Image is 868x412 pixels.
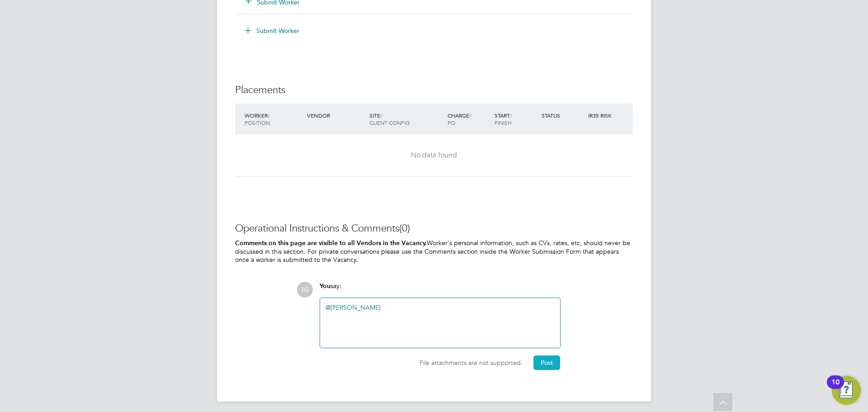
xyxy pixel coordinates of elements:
div: Status [539,107,586,123]
span: TG [297,282,313,298]
b: Comments on this page are visible to all Vendors in the Vacancy. [235,239,427,247]
div: IR35 Risk [586,107,617,123]
div: Site [367,107,445,131]
h3: Operational Instructions & Comments [235,222,633,235]
div: Vendor [305,107,367,123]
div: Start [492,107,539,131]
button: Open Resource Center, 10 new notifications [832,376,861,405]
div: say: [320,282,561,298]
a: @[PERSON_NAME] [325,303,381,312]
span: / PO [448,112,471,126]
p: Worker's personal information, such as CVs, rates, etc, should never be discussed in this section... [235,239,633,264]
span: (0) [399,222,410,234]
div: Charge [445,107,492,131]
div: Worker [242,107,305,131]
span: You [320,282,330,290]
div: ​ [325,303,555,342]
span: / Finish [495,112,512,126]
span: / Position [245,112,270,126]
span: / Client Config [369,112,410,126]
button: Post [533,355,560,370]
button: Submit Worker [239,24,307,38]
h3: Placements [235,84,633,97]
div: 10 [831,382,840,394]
div: No data found [244,151,624,160]
span: File attachments are not supported. [420,359,523,367]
